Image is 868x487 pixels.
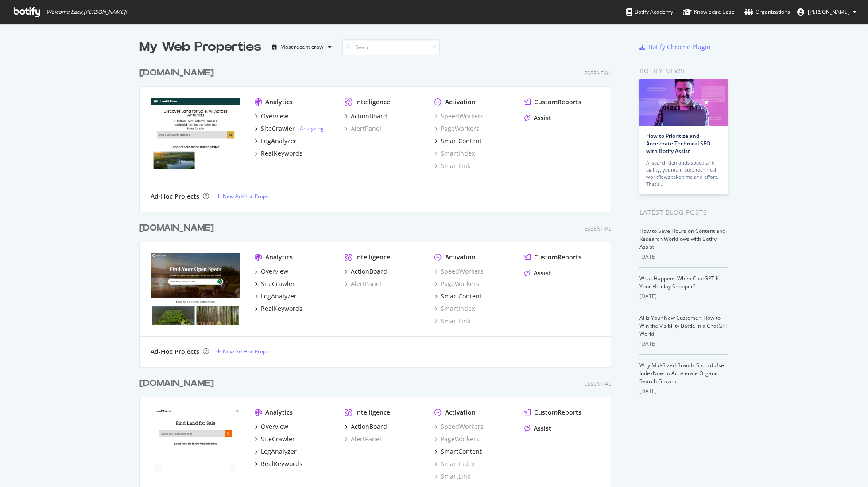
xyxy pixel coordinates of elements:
div: Activation [445,253,476,262]
a: [DOMAIN_NAME] [139,222,217,235]
a: SmartContent [434,137,482,145]
div: ActionBoard [351,422,387,431]
div: Intelligence [355,98,390,106]
a: Overview [255,267,288,276]
div: AI search demands speed and agility, yet multi-step technical workflows take time and effort. Tha... [646,159,721,188]
a: RealKeywords [255,304,302,313]
div: Knowledge Base [683,8,735,16]
div: [DOMAIN_NAME] [139,67,214,79]
a: SmartContent [434,447,482,456]
a: SmartLink [434,161,470,170]
div: Botify news [639,66,728,76]
div: ActionBoard [351,112,387,121]
div: [DOMAIN_NAME] [139,377,214,390]
a: SiteCrawler- Analyzing [255,124,324,133]
div: Activation [445,408,476,417]
div: Ad-Hoc Projects [151,347,199,356]
a: SpeedWorkers [434,267,484,276]
div: [DATE] [639,387,728,395]
div: Overview [261,422,288,431]
a: Overview [255,112,288,121]
a: CustomReports [524,253,581,262]
a: Overview [255,422,288,431]
a: How to Save Hours on Content and Research Workflows with Botify Assist [639,227,725,251]
div: Intelligence [355,408,390,417]
button: [PERSON_NAME] [790,5,864,19]
a: What Happens When ChatGPT Is Your Holiday Shopper? [639,275,720,290]
div: Analytics [265,98,293,106]
a: Botify Chrome Plugin [639,43,711,51]
a: CustomReports [524,408,581,417]
img: How to Prioritize and Accelerate Technical SEO with Botify Assist [639,79,728,126]
a: SmartLink [434,317,470,326]
div: LogAnalyzer [261,292,297,301]
a: Assist [524,269,551,278]
a: AlertPanel [345,435,381,444]
div: SmartContent [441,292,482,301]
a: LogAnalyzer [255,137,297,145]
div: Botify Academy [626,8,673,16]
div: New Ad-Hoc Project [223,348,272,355]
a: SpeedWorkers [434,112,484,121]
button: Most recent crawl [268,40,335,54]
div: RealKeywords [261,149,302,158]
div: SmartIndex [434,460,475,468]
a: [DOMAIN_NAME] [139,67,217,79]
div: CustomReports [534,408,581,417]
a: How to Prioritize and Accelerate Technical SEO with Botify Assist [646,132,710,155]
a: CustomReports [524,98,581,106]
div: My Web Properties [139,38,261,56]
div: SmartContent [441,447,482,456]
div: Essential [584,70,611,77]
div: [DATE] [639,292,728,300]
div: RealKeywords [261,460,302,468]
a: New Ad-Hoc Project [216,348,272,355]
div: Intelligence [355,253,390,262]
div: SmartContent [441,137,482,145]
a: SmartContent [434,292,482,301]
span: Welcome back, [PERSON_NAME] ! [46,8,127,16]
a: AlertPanel [345,124,381,133]
div: CustomReports [534,253,581,262]
div: - [297,125,324,132]
div: SiteCrawler [261,124,295,133]
div: [DOMAIN_NAME] [139,222,214,235]
a: [DOMAIN_NAME] [139,377,217,390]
img: land.com [151,253,240,325]
div: [DATE] [639,340,728,348]
div: [DATE] [639,253,728,261]
div: Assist [534,424,551,433]
a: PageWorkers [434,435,479,444]
a: Assist [524,114,551,122]
div: Essential [584,380,611,388]
a: RealKeywords [255,460,302,468]
div: SpeedWorkers [434,422,484,431]
div: CustomReports [534,98,581,106]
span: Michael Glavac [808,8,849,16]
div: Analytics [265,408,293,417]
a: AlertPanel [345,279,381,288]
a: PageWorkers [434,279,479,288]
div: LogAnalyzer [261,137,297,145]
a: ActionBoard [345,422,387,431]
img: landandfarm.com [151,98,240,169]
a: ActionBoard [345,112,387,121]
div: LogAnalyzer [261,447,297,456]
div: Most recent crawl [280,44,325,50]
div: Assist [534,114,551,122]
div: Organizations [744,8,790,16]
a: LogAnalyzer [255,292,297,301]
div: Assist [534,269,551,278]
a: SmartIndex [434,304,475,313]
a: RealKeywords [255,149,302,158]
a: SiteCrawler [255,435,295,444]
input: Search [342,39,440,55]
a: PageWorkers [434,124,479,133]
